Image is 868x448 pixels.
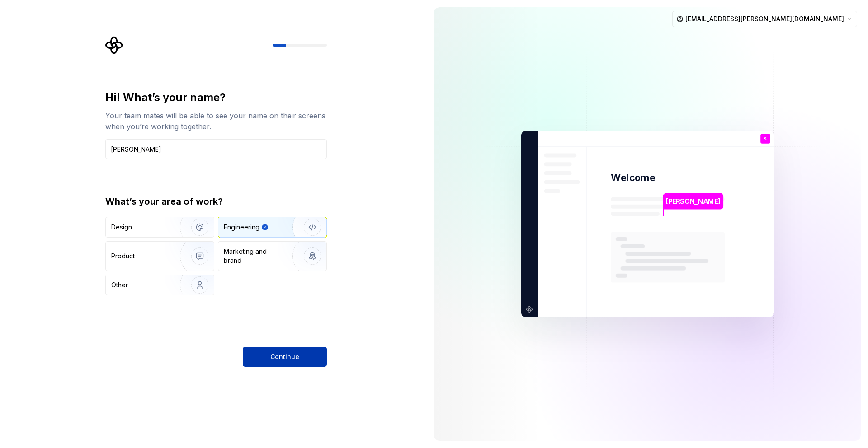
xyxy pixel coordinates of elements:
[111,223,132,232] div: Design
[666,196,720,206] p: [PERSON_NAME]
[111,252,135,261] div: Product
[764,136,767,141] p: S
[224,223,259,232] div: Engineering
[611,171,655,184] p: Welcome
[105,36,123,54] svg: Supernova Logo
[270,352,299,361] span: Continue
[105,90,327,105] div: Hi! What’s your name?
[672,11,857,27] button: [EMAIL_ADDRESS][PERSON_NAME][DOMAIN_NAME]
[105,195,327,208] div: What’s your area of work?
[105,110,327,132] div: Your team mates will be able to see your name on their screens when you’re working together.
[105,139,327,159] input: Han Solo
[685,14,844,23] span: [EMAIL_ADDRESS][PERSON_NAME][DOMAIN_NAME]
[243,347,327,367] button: Continue
[224,247,285,265] div: Marketing and brand
[111,280,128,289] div: Other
